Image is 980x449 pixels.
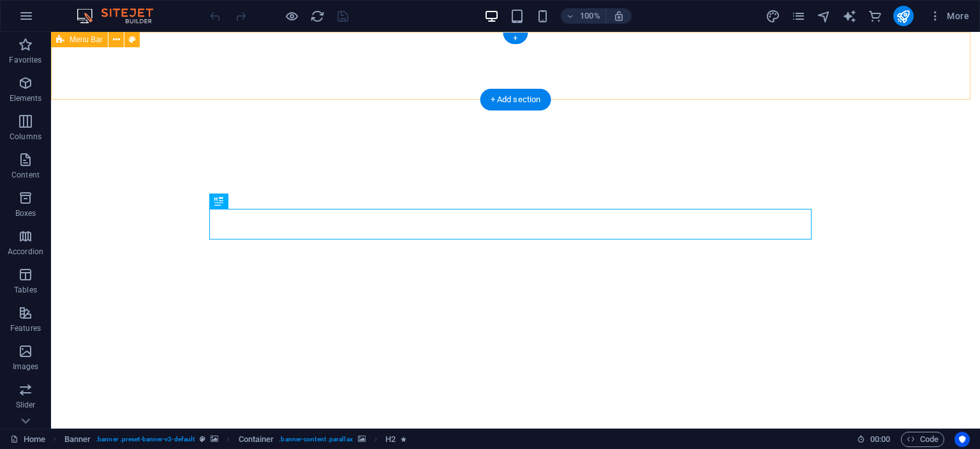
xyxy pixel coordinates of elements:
[791,9,806,24] i: Pages (Ctrl+Alt+S)
[239,432,274,447] span: Click to select. Double-click to edit
[8,247,43,257] p: Accordion
[791,8,806,24] button: pages
[73,8,169,24] img: Editor Logo
[10,432,45,447] a: Click to cancel selection. Double-click to open Pages
[310,9,325,24] i: Reload page
[503,33,528,44] div: +
[766,9,780,24] i: Design (Ctrl+Alt+Y)
[868,8,883,24] button: commerce
[358,436,366,443] i: This element contains a background
[64,432,91,447] span: Click to select. Double-click to edit
[64,432,407,447] nav: breadcrumb
[613,10,625,22] i: On resize automatically adjust zoom level to fit chosen device.
[309,8,325,24] button: reload
[16,400,36,410] p: Slider
[211,436,218,443] i: This element contains a background
[10,132,41,142] p: Columns
[868,9,882,24] i: Commerce
[901,432,944,447] button: Code
[870,432,890,447] span: 00 00
[279,432,352,447] span: . banner-content .parallax
[385,432,396,447] span: Click to select. Double-click to edit
[842,9,857,24] i: AI Writer
[401,436,406,443] i: Element contains an animation
[9,55,41,65] p: Favorites
[10,323,41,333] p: Features
[907,432,939,447] span: Code
[842,8,857,24] button: text_generator
[817,9,831,24] i: Navigator
[879,434,881,444] span: :
[11,170,40,180] p: Content
[924,6,974,26] button: More
[15,208,36,218] p: Boxes
[284,8,299,24] button: Click here to leave preview mode and continue editing
[14,285,37,295] p: Tables
[96,432,195,447] span: . banner .preset-banner-v3-default
[70,36,103,43] span: Menu Bar
[580,8,600,24] h6: 100%
[893,6,914,26] button: publish
[857,432,891,447] h6: Session time
[954,432,970,447] button: Usercentrics
[561,8,606,24] button: 100%
[817,8,832,24] button: navigator
[13,361,39,372] p: Images
[929,10,969,22] span: More
[200,436,205,443] i: This element is a customizable preset
[10,93,42,103] p: Elements
[896,9,910,24] i: Publish
[480,89,551,110] div: + Add section
[766,8,781,24] button: design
